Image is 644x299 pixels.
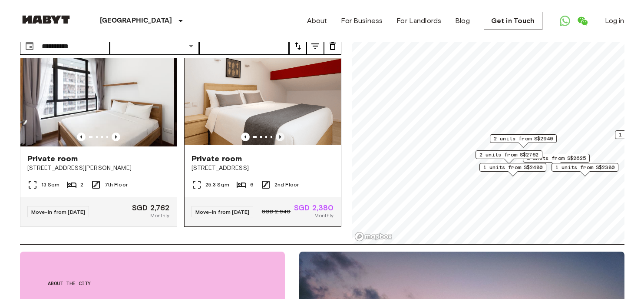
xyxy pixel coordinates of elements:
[523,154,590,167] div: Map marker
[195,209,250,215] span: Move-in from [DATE]
[20,42,177,146] img: Marketing picture of unit SG-01-003-011-02
[324,37,341,55] button: tune
[77,133,86,141] button: Previous image
[205,181,229,189] span: 25.3 Sqm
[289,37,307,55] button: tune
[307,37,324,55] button: tune
[314,212,334,219] span: Monthly
[241,133,250,141] button: Previous image
[20,15,72,24] img: Habyt
[192,153,242,164] span: Private room
[574,12,591,30] a: Open WeChat
[605,16,624,26] a: Log in
[132,204,169,212] span: SGD 2,762
[192,164,334,173] span: [STREET_ADDRESS]
[27,164,170,173] span: [STREET_ADDRESS][PERSON_NAME]
[455,16,470,26] a: Blog
[490,134,557,148] div: Map marker
[307,16,327,26] a: About
[184,42,341,227] a: Marketing picture of unit SG-01-127-001-001Previous imagePrevious imagePrivate room[STREET_ADDRES...
[479,151,538,159] span: 2 units from S$2762
[48,279,257,287] span: About the city
[494,135,553,143] span: 2 units from S$2940
[185,42,341,146] img: Marketing picture of unit SG-01-127-001-001
[527,154,586,162] span: 3 units from S$2625
[555,163,614,171] span: 1 units from S$2380
[150,212,169,219] span: Monthly
[479,163,546,176] div: Map marker
[294,204,334,212] span: SGD 2,380
[80,181,83,189] span: 2
[100,16,172,26] p: [GEOGRAPHIC_DATA]
[556,12,574,30] a: Open WhatsApp
[105,181,128,189] span: 7th Floor
[476,150,542,164] div: Map marker
[484,12,542,30] a: Get in Touch
[276,133,284,141] button: Previous image
[27,153,78,164] span: Private room
[274,181,299,189] span: 2nd Floor
[354,232,393,242] a: Mapbox logo
[31,209,86,215] span: Move-in from [DATE]
[112,133,120,141] button: Previous image
[250,181,254,189] span: 6
[262,208,291,216] span: SGD 2,940
[552,163,618,176] div: Map marker
[483,163,542,171] span: 1 units from S$2480
[396,16,441,26] a: For Landlords
[20,42,177,227] a: Marketing picture of unit SG-01-003-011-02Previous imagePrevious imagePrivate room[STREET_ADDRESS...
[41,181,60,189] span: 13 Sqm
[341,16,383,26] a: For Business
[21,37,38,55] button: Choose date, selected date is 31 Aug 2025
